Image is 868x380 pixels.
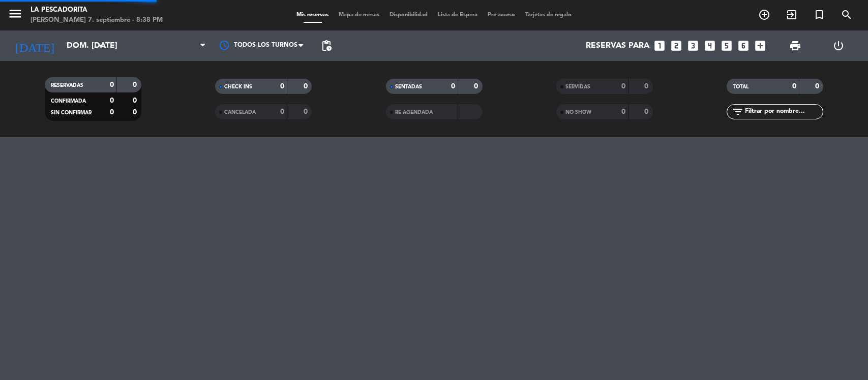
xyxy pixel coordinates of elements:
span: Tarjetas de regalo [520,12,577,18]
i: menu [8,6,23,21]
strong: 0 [621,83,625,90]
span: print [789,40,801,52]
div: [PERSON_NAME] 7. septiembre - 8:38 PM [31,15,163,25]
strong: 0 [110,109,114,116]
span: Mis reservas [291,12,334,18]
span: Pre-acceso [483,12,520,18]
i: exit_to_app [786,9,798,21]
span: Reservas para [586,41,649,51]
i: looks_one [653,39,666,52]
span: Mapa de mesas [334,12,384,18]
span: NO SHOW [565,110,591,115]
strong: 0 [280,108,284,115]
span: TOTAL [733,84,749,89]
i: looks_3 [686,39,700,52]
span: RE AGENDADA [395,110,433,115]
strong: 0 [792,83,796,90]
strong: 0 [110,81,114,88]
span: Lista de Espera [433,12,483,18]
input: Filtrar por nombre... [744,106,823,117]
i: power_settings_new [832,40,845,52]
strong: 0 [304,108,310,115]
i: search [841,9,853,21]
strong: 0 [474,83,480,90]
div: LOG OUT [817,30,860,61]
span: SENTADAS [395,84,422,89]
span: CONFIRMADA [51,99,86,104]
strong: 0 [304,83,310,90]
i: [DATE] [8,35,62,57]
i: looks_6 [737,39,750,52]
strong: 0 [815,83,821,90]
button: menu [8,6,23,25]
span: SIN CONFIRMAR [51,110,92,115]
i: add_circle_outline [758,9,770,21]
span: CANCELADA [224,110,256,115]
strong: 0 [621,108,625,115]
span: SERVIDAS [565,84,590,89]
strong: 0 [280,83,284,90]
strong: 0 [133,81,139,88]
strong: 0 [451,83,455,90]
strong: 0 [644,83,650,90]
strong: 0 [110,97,114,104]
span: Disponibilidad [384,12,433,18]
div: La Pescadorita [31,5,163,15]
i: filter_list [732,106,744,118]
i: looks_5 [720,39,733,52]
i: looks_two [670,39,683,52]
i: turned_in_not [813,9,825,21]
span: CHECK INS [224,84,252,89]
span: RESERVADAS [51,83,83,88]
i: arrow_drop_down [95,40,107,52]
i: add_box [754,39,767,52]
strong: 0 [644,108,650,115]
i: looks_4 [703,39,716,52]
strong: 0 [133,97,139,104]
span: pending_actions [320,40,333,52]
strong: 0 [133,109,139,116]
